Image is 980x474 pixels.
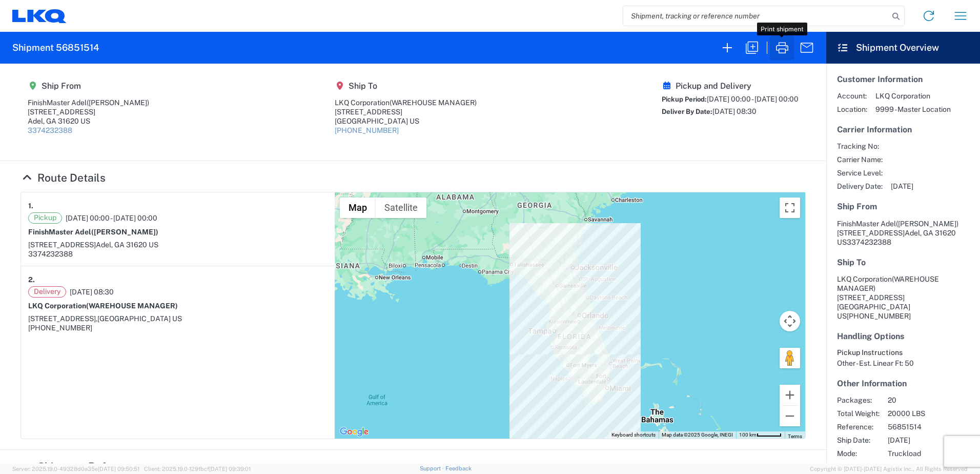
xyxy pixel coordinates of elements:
[837,348,969,357] h6: Pickup Instructions
[662,95,707,103] span: Pickup Period:
[788,433,802,439] a: Terms
[837,74,969,84] h5: Customer Information
[98,466,139,472] span: [DATE] 09:50:51
[340,197,376,218] button: Show street map
[780,348,800,368] button: Drag Pegman onto the map to open Street View
[144,466,251,472] span: Client: 2025.19.0-129fbcf
[837,91,867,101] span: Account:
[837,275,939,292] span: (WAREHOUSE MANAGER)
[28,116,149,126] div: Adel, GA 31620 US
[837,422,880,431] span: Reference:
[837,274,969,321] address: [GEOGRAPHIC_DATA] US
[837,275,939,302] span: LKQ Corporation [STREET_ADDRESS]
[888,449,975,458] span: Truckload
[28,314,97,323] span: [STREET_ADDRESS],
[28,81,149,91] h5: Ship From
[837,436,880,445] span: Ship Date:
[97,314,182,323] span: [GEOGRAPHIC_DATA] US
[837,182,883,191] span: Delivery Date:
[335,98,477,107] div: LKQ Corporation
[376,197,426,218] button: Show satellite imagery
[662,81,799,91] h5: Pickup and Delivery
[780,311,800,331] button: Map camera controls
[837,462,880,471] span: Creator:
[86,302,178,310] span: (WAREHOUSE MANAGER)
[28,200,33,212] strong: 1.
[837,258,969,267] h5: Ship To
[837,359,969,368] div: Other - Est. Linear Ft: 50
[896,220,958,228] span: ([PERSON_NAME])
[28,249,328,259] div: 3374232388
[28,107,149,116] div: [STREET_ADDRESS]
[335,116,477,126] div: [GEOGRAPHIC_DATA] US
[337,425,371,439] img: Google
[12,466,139,472] span: Server: 2025.19.0-49328d0a35e
[28,126,72,134] a: 3374232388
[837,379,969,388] h5: Other Information
[28,286,66,298] span: Delivery
[888,396,975,405] span: 20
[662,432,733,438] span: Map data ©2025 Google, INEGI
[837,202,969,211] h5: Ship From
[739,432,757,438] span: 100 km
[712,107,757,115] span: [DATE] 08:30
[28,302,178,310] strong: LKQ Corporation
[28,273,35,286] strong: 2.
[826,32,980,64] header: Shipment Overview
[837,449,880,458] span: Mode:
[847,312,911,320] span: [PHONE_NUMBER]
[91,228,158,236] span: ([PERSON_NAME])
[875,105,951,114] span: 9999 - Master Location
[66,213,157,223] span: [DATE] 00:00 - [DATE] 00:00
[390,98,477,107] span: (WAREHOUSE MANAGER)
[837,125,969,134] h5: Carrier Information
[837,168,883,177] span: Service Level:
[837,229,905,237] span: [STREET_ADDRESS]
[70,287,114,297] span: [DATE] 08:30
[707,95,799,103] span: [DATE] 00:00 - [DATE] 00:00
[837,409,880,418] span: Total Weight:
[875,91,951,101] span: LKQ Corporation
[28,241,96,249] span: [STREET_ADDRESS]
[837,220,896,228] span: FinishMaster Adel
[847,238,891,246] span: 3374232388
[12,42,99,54] h2: Shipment 56851514
[837,142,883,151] span: Tracking No:
[736,431,785,439] button: Map Scale: 100 km per 45 pixels
[837,331,969,341] h5: Handling Options
[209,466,251,472] span: [DATE] 09:39:01
[662,108,712,115] span: Deliver By Date:
[888,422,975,431] span: 56851514
[21,171,106,184] a: Hide Details
[335,107,477,116] div: [STREET_ADDRESS]
[28,228,158,236] strong: FinishMaster Adel
[337,425,371,439] a: Open this area in Google Maps (opens a new window)
[335,81,477,91] h5: Ship To
[837,155,883,164] span: Carrier Name:
[21,460,146,473] a: Hide Details
[810,464,968,473] span: Copyright © [DATE]-[DATE] Agistix Inc., All Rights Reserved
[888,409,975,418] span: 20000 LBS
[96,241,158,249] span: Adel, GA 31620 US
[445,465,472,471] a: Feedback
[837,105,867,114] span: Location:
[780,197,800,218] button: Toggle fullscreen view
[28,98,149,107] div: FinishMaster Adel
[888,462,975,471] span: Agistix Truckload Services
[891,182,913,191] span: [DATE]
[780,406,800,426] button: Zoom out
[28,323,328,332] div: [PHONE_NUMBER]
[28,212,62,224] span: Pickup
[87,98,149,107] span: ([PERSON_NAME])
[611,431,656,439] button: Keyboard shortcuts
[837,396,880,405] span: Packages:
[420,465,445,471] a: Support
[335,126,399,134] a: [PHONE_NUMBER]
[888,436,975,445] span: [DATE]
[623,6,889,26] input: Shipment, tracking or reference number
[780,385,800,405] button: Zoom in
[837,219,969,247] address: Adel, GA 31620 US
